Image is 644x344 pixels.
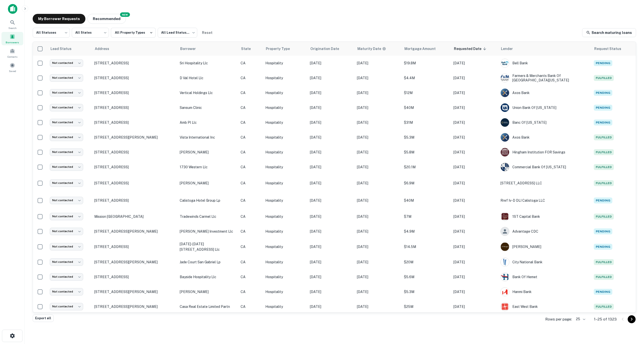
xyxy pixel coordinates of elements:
[453,135,495,140] p: [DATE]
[404,198,448,203] p: $40M
[94,165,175,169] p: [STREET_ADDRESS]
[238,42,263,56] th: State
[94,260,175,264] p: [STREET_ADDRESS][PERSON_NAME]
[500,59,589,68] div: Bell Bank
[111,28,156,38] button: All Property Types
[357,60,399,66] p: [DATE]
[500,272,589,281] div: Bank Of Hemet
[357,304,399,309] p: [DATE]
[94,135,175,140] p: [STREET_ADDRESS][PERSON_NAME]
[594,120,612,125] span: Pending
[357,149,399,155] p: [DATE]
[501,258,509,266] img: picture
[404,75,448,81] p: $4.4M
[50,303,83,310] div: Not contacted
[180,164,236,170] p: 1730 western llc
[241,60,260,66] p: CA
[241,135,260,140] p: CA
[574,316,586,323] div: 25
[501,273,509,281] img: picture
[265,289,305,295] p: Hospitality
[310,289,352,295] p: [DATE]
[241,259,260,265] p: CA
[500,198,589,203] p: Rref Iv-d DLI Calistoga LLC
[453,164,495,170] p: [DATE]
[498,42,591,56] th: Lender
[453,149,495,155] p: [DATE]
[404,60,448,66] p: $19.8M
[404,135,448,140] p: $5.3M
[357,75,399,81] p: [DATE]
[94,105,175,110] p: [STREET_ADDRESS]
[500,180,589,186] p: [STREET_ADDRESS] LLC
[265,105,305,110] p: Hospitality
[501,89,509,97] img: picture
[500,287,589,296] div: Hanmi Bank
[404,120,448,125] p: $31M
[241,180,260,186] p: CA
[594,149,614,155] span: Fulfilled
[500,88,589,97] div: Axos Bank
[180,60,236,66] p: sri hospitality llc
[594,228,612,234] span: Pending
[265,259,305,265] p: Hospitality
[357,90,399,96] p: [DATE]
[47,42,92,56] th: Lead Status
[453,60,495,66] p: [DATE]
[6,40,19,44] span: Borrowers
[594,304,614,310] span: Fulfilled
[357,46,393,51] span: Maturity dates displayed may be estimated. Please contact the lender for the most accurate maturi...
[33,26,70,39] div: All Statuses
[8,4,17,14] img: capitalize-icon.png
[180,214,236,219] p: tradewinds carmel llc
[94,61,175,65] p: [STREET_ADDRESS]
[180,180,236,186] p: [PERSON_NAME]
[241,164,260,170] p: CA
[310,259,352,265] p: [DATE]
[265,198,305,203] p: Hospitality
[265,304,305,309] p: Hospitality
[453,214,495,219] p: [DATE]
[50,119,83,126] div: Not contacted
[310,244,352,249] p: [DATE]
[241,229,260,234] p: CA
[404,180,448,186] p: $6.9M
[500,302,589,311] div: East West Bank
[501,74,509,82] img: picture
[87,14,126,24] button: Recommended
[453,120,495,125] p: [DATE]
[500,212,589,221] div: 1ST Capital Bank
[265,164,305,170] p: Hospitality
[357,229,399,234] p: [DATE]
[594,90,612,96] span: Pending
[241,105,260,110] p: CA
[92,42,177,56] th: Address
[241,214,260,219] p: CA
[50,258,83,266] div: Not contacted
[594,274,614,280] span: Fulfilled
[50,148,83,156] div: Not contacted
[357,274,399,280] p: [DATE]
[241,46,257,52] span: State
[9,69,16,73] span: Saved
[180,46,202,52] span: Borrower
[50,134,83,141] div: Not contacted
[1,18,23,31] a: Search
[241,75,260,81] p: CA
[594,316,617,322] p: 1–25 of 1323
[50,213,83,220] div: Not contacted
[501,148,509,156] img: picture
[1,32,23,45] a: Borrowers
[500,163,589,172] div: Commercial Bank Of [US_STATE]
[453,244,495,249] p: [DATE]
[180,198,236,203] p: calistoga hotel group lp
[310,105,352,110] p: [DATE]
[594,180,614,186] span: Fulfilled
[404,274,448,280] p: $5.6M
[94,150,175,154] p: [STREET_ADDRESS]
[619,304,644,328] div: Chat Widget
[453,180,495,186] p: [DATE]
[401,42,451,56] th: Mortgage Amount
[501,243,509,251] img: picture
[50,74,83,81] div: Not contacted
